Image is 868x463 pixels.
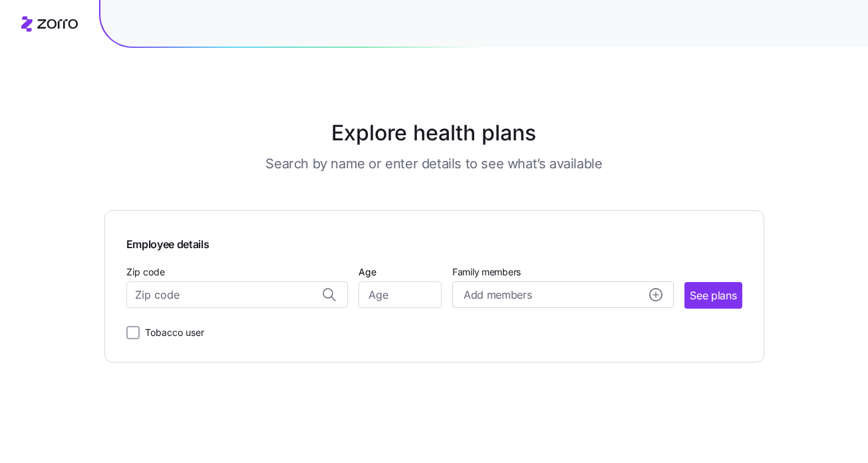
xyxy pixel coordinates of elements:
h3: Search by name or enter details to see what’s available [265,154,602,173]
span: Add members [464,287,531,303]
button: Add membersadd icon [452,281,674,308]
svg: add icon [649,288,662,301]
input: Age [359,281,442,308]
input: Zip code [126,281,348,308]
h1: Explore health plans [137,117,731,149]
label: Zip code [126,265,165,279]
span: See plans [690,287,736,304]
label: Age [359,265,376,279]
button: See plans [684,282,742,309]
label: Tobacco user [140,325,204,341]
span: Family members [452,265,674,279]
span: Employee details [126,232,210,253]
